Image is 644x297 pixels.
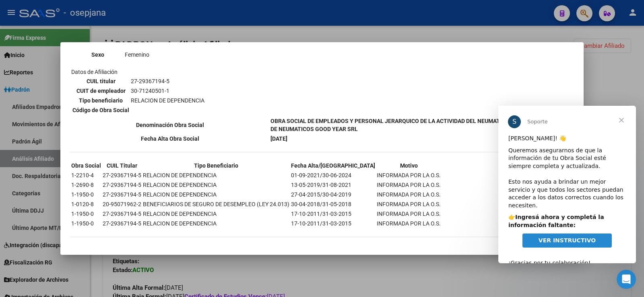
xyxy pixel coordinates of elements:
td: INFORMADA POR LA O.S. [376,190,441,199]
td: 1-0120-8 [71,200,101,209]
td: 27-29367194-5 [102,219,142,228]
td: 13-05-2019/31-08-2021 [291,180,376,189]
b: OBRA SOCIAL DE EMPLEADOS Y PERSONAL JERARQUICO DE LA ACTIVIDAD DEL NEUMATICO [DEMOGRAPHIC_DATA] D... [270,118,570,132]
th: Tipo Beneficiario [142,161,290,170]
th: Obra Social [71,161,101,170]
th: Sexo [72,50,124,59]
td: 27-29367194-5 [102,209,142,218]
td: 1-2210-4 [71,171,101,180]
th: Código de Obra Social [72,106,130,115]
th: Denominación Obra Social [71,117,269,133]
th: CUIT de empleador [72,86,130,95]
td: Femenino [124,50,268,59]
td: 27-29367194-5 [102,180,142,189]
iframe: Intercom live chat mensaje [498,106,636,263]
td: RELACION DE DEPENDENCIA [142,190,290,199]
td: 1-1950-0 [71,219,101,228]
div: ¡Gracias por tu colaboración! ​ [10,145,128,169]
td: RELACION DE DEPENDENCIA [130,96,205,105]
td: 17-10-2011/31-03-2015 [291,209,376,218]
td: 20-95071962-2 [102,200,142,209]
th: CUIL Titular [102,161,142,170]
td: 27-29367194-5 [102,171,142,180]
td: RELACION DE DEPENDENCIA [142,171,290,180]
td: 30-04-2018/31-05-2018 [291,200,376,209]
th: Motivo [376,161,441,170]
th: Tipo beneficiario [72,96,130,105]
b: [DATE] [270,135,287,142]
th: Fecha Alta Obra Social [71,134,269,143]
td: 27-29367194-5 [102,190,142,199]
td: 17-10-2011/31-03-2015 [291,219,376,228]
td: INFORMADA POR LA O.S. [376,219,441,228]
td: RELACION DE DEPENDENCIA [142,180,290,189]
td: INFORMADA POR LA O.S. [376,209,441,218]
td: 27-29367194-5 [130,77,205,86]
td: 1-1950-0 [71,190,101,199]
td: 27-04-2015/30-04-2019 [291,190,376,199]
td: RELACION DE DEPENDENCIA [142,219,290,228]
td: INFORMADA POR LA O.S. [376,180,441,189]
td: BENEFICIARIOS DE SEGURO DE DESEMPLEO (LEY 24.013) [142,200,290,209]
th: CUIL titular [72,77,130,86]
iframe: Intercom live chat [617,270,636,289]
td: RELACION DE DEPENDENCIA [142,209,290,218]
td: 30-71240501-1 [130,86,205,95]
td: INFORMADA POR LA O.S. [376,200,441,209]
td: 1-1950-0 [71,209,101,218]
td: 01-09-2021/30-06-2024 [291,171,376,180]
td: 1-2690-8 [71,180,101,189]
th: Fecha Alta/[GEOGRAPHIC_DATA] [291,161,376,170]
td: INFORMADA POR LA O.S. [376,171,441,180]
